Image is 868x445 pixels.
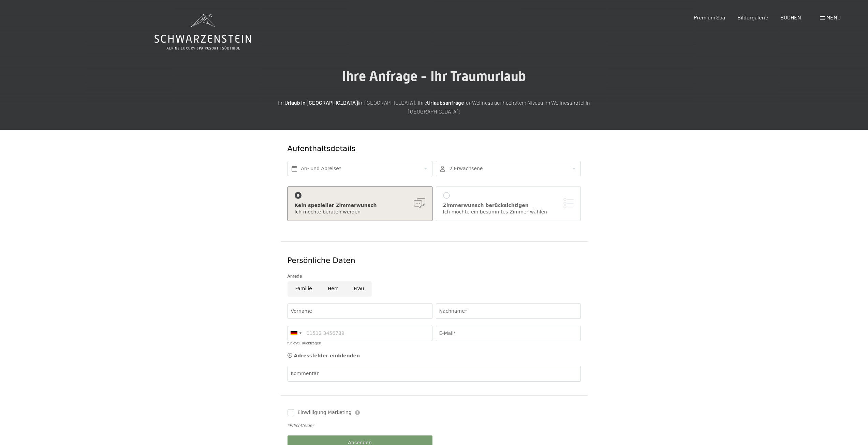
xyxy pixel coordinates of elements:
[288,326,304,341] div: Germany (Deutschland): +49
[264,98,605,116] p: Ihr im [GEOGRAPHIC_DATA]. Ihre für Wellness auf höchstem Niveau im Wellnesshotel in [GEOGRAPHIC_D...
[288,273,581,280] div: Anrede
[427,99,464,106] strong: Urlaubsanfrage
[298,409,352,416] span: Einwilligung Marketing
[288,341,321,345] label: für evtl. Rückfragen
[288,423,581,429] div: *Pflichtfelder
[284,99,358,106] strong: Urlaub in [GEOGRAPHIC_DATA]
[342,68,526,84] span: Ihre Anfrage - Ihr Traumurlaub
[826,14,841,20] span: Menü
[694,14,725,20] a: Premium Spa
[780,14,801,20] a: BUCHEN
[443,209,574,216] div: Ich möchte ein bestimmtes Zimmer wählen
[288,326,432,341] input: 01512 3456789
[294,353,360,358] span: Adressfelder einblenden
[288,255,581,266] div: Persönliche Daten
[443,202,574,209] div: Zimmerwunsch berücksichtigen
[295,202,425,209] div: Kein spezieller Zimmerwunsch
[737,14,768,20] a: Bildergalerie
[288,144,531,154] div: Aufenthaltsdetails
[295,209,425,216] div: Ich möchte beraten werden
